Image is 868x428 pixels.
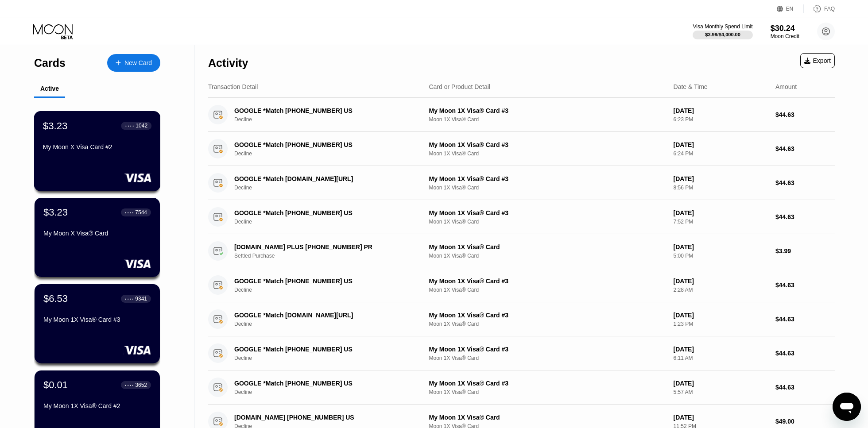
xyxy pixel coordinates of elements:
[674,253,768,259] div: 5:00 PM
[429,346,666,353] div: My Moon 1X Visa® Card #3
[429,389,666,395] div: Moon 1X Visa® Card
[693,23,752,30] div: Visa Monthly Spend Limit
[429,253,666,259] div: Moon 1X Visa® Card
[771,24,799,39] div: $30.24Moon Credit
[775,316,835,323] div: $44.63
[674,312,768,319] div: [DATE]
[429,355,666,361] div: Moon 1X Visa® Card
[674,175,768,182] div: [DATE]
[234,321,426,327] div: Decline
[429,278,666,285] div: My Moon 1X Visa® Card #3
[429,414,666,421] div: My Moon 1X Visa® Card
[208,370,835,405] div: GOOGLE *Match [PHONE_NUMBER] USDeclineMy Moon 1X Visa® Card #3Moon 1X Visa® Card[DATE]5:57 AM$44.63
[234,243,413,251] div: [DOMAIN_NAME] PLUS [PHONE_NUMBER] PR
[775,418,835,425] div: $49.00
[234,312,413,319] div: GOOGLE *Match [DOMAIN_NAME][URL]
[40,85,59,92] div: Active
[429,287,666,293] div: Moon 1X Visa® Card
[135,382,147,388] div: 3652
[124,59,152,67] div: New Card
[429,219,666,225] div: Moon 1X Visa® Card
[125,124,134,127] div: ● ● ● ●
[674,83,708,90] div: Date & Time
[208,234,835,268] div: [DOMAIN_NAME] PLUS [PHONE_NUMBER] PRSettled PurchaseMy Moon 1X Visa® CardMoon 1X Visa® Card[DATE]...
[775,213,835,220] div: $44.63
[429,107,666,114] div: My Moon 1X Visa® Card #3
[135,296,147,302] div: 9341
[234,175,413,182] div: GOOGLE *Match [DOMAIN_NAME][URL]
[429,116,666,123] div: Moon 1X Visa® Card
[136,123,147,129] div: 1042
[429,83,490,90] div: Card or Product Detail
[43,402,151,409] div: My Moon 1X Visa® Card #2
[125,211,134,214] div: ● ● ● ●
[674,209,768,216] div: [DATE]
[234,107,413,114] div: GOOGLE *Match [PHONE_NUMBER] US
[43,379,68,391] div: $0.01
[674,219,768,225] div: 7:52 PM
[674,355,768,361] div: 6:11 AM
[674,243,768,251] div: [DATE]
[125,384,134,386] div: ● ● ● ●
[43,293,68,305] div: $6.53
[775,350,835,357] div: $44.63
[705,32,740,37] div: $3.99 / $4,000.00
[234,355,426,361] div: Decline
[135,209,147,216] div: 7544
[674,185,768,191] div: 8:56 PM
[429,175,666,182] div: My Moon 1X Visa® Card #3
[125,297,134,300] div: ● ● ● ●
[824,6,835,12] div: FAQ
[775,111,835,118] div: $44.63
[107,54,160,72] div: New Card
[208,302,835,336] div: GOOGLE *Match [DOMAIN_NAME][URL]DeclineMy Moon 1X Visa® Card #3Moon 1X Visa® Card[DATE]1:23 PM$44.63
[234,185,426,191] div: Decline
[208,200,835,234] div: GOOGLE *Match [PHONE_NUMBER] USDeclineMy Moon 1X Visa® Card #3Moon 1X Visa® Card[DATE]7:52 PM$44.63
[674,141,768,148] div: [DATE]
[674,116,768,123] div: 6:23 PM
[234,287,426,293] div: Decline
[429,243,666,251] div: My Moon 1X Visa® Card
[35,284,160,363] div: $6.53● ● ● ●9341My Moon 1X Visa® Card #3
[775,384,835,391] div: $44.63
[43,207,68,218] div: $3.23
[208,83,258,90] div: Transaction Detail
[674,278,768,285] div: [DATE]
[43,316,151,323] div: My Moon 1X Visa® Card #3
[43,143,151,150] div: My Moon X Visa Card #2
[208,336,835,370] div: GOOGLE *Match [PHONE_NUMBER] USDeclineMy Moon 1X Visa® Card #3Moon 1X Visa® Card[DATE]6:11 AM$44.63
[777,4,804,13] div: EN
[693,23,752,39] div: Visa Monthly Spend Limit$3.99/$4,000.00
[208,57,248,69] div: Activity
[234,414,413,421] div: [DOMAIN_NAME] [PHONE_NUMBER] US
[674,380,768,387] div: [DATE]
[43,230,151,237] div: My Moon X Visa® Card
[43,120,68,131] div: $3.23
[234,116,426,123] div: Decline
[804,57,831,64] div: Export
[786,6,794,12] div: EN
[234,278,413,285] div: GOOGLE *Match [PHONE_NUMBER] US
[234,346,413,353] div: GOOGLE *Match [PHONE_NUMBER] US
[674,287,768,293] div: 2:28 AM
[429,150,666,157] div: Moon 1X Visa® Card
[804,4,835,13] div: FAQ
[775,281,835,289] div: $44.63
[35,112,160,191] div: $3.23● ● ● ●1042My Moon X Visa Card #2
[674,107,768,114] div: [DATE]
[674,414,768,421] div: [DATE]
[208,132,835,166] div: GOOGLE *Match [PHONE_NUMBER] USDeclineMy Moon 1X Visa® Card #3Moon 1X Visa® Card[DATE]6:24 PM$44.63
[775,145,835,152] div: $44.63
[208,268,835,302] div: GOOGLE *Match [PHONE_NUMBER] USDeclineMy Moon 1X Visa® Card #3Moon 1X Visa® Card[DATE]2:28 AM$44.63
[429,312,666,319] div: My Moon 1X Visa® Card #3
[775,83,797,90] div: Amount
[800,53,835,68] div: Export
[429,185,666,191] div: Moon 1X Visa® Card
[771,33,799,39] div: Moon Credit
[208,98,835,132] div: GOOGLE *Match [PHONE_NUMBER] USDeclineMy Moon 1X Visa® Card #3Moon 1X Visa® Card[DATE]6:23 PM$44.63
[429,321,666,327] div: Moon 1X Visa® Card
[429,141,666,148] div: My Moon 1X Visa® Card #3
[234,219,426,225] div: Decline
[775,247,835,254] div: $3.99
[234,141,413,148] div: GOOGLE *Match [PHONE_NUMBER] US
